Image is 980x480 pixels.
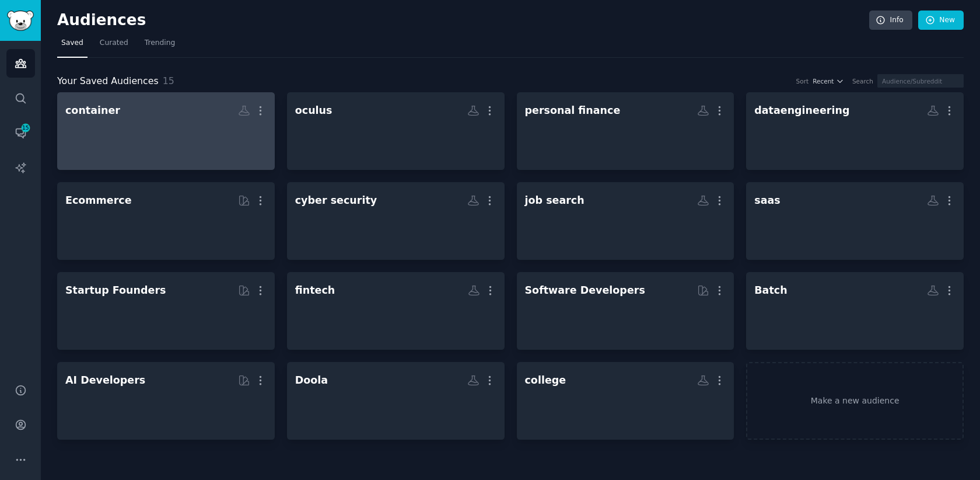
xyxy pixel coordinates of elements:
div: oculus [295,103,332,118]
div: Software Developers [525,283,645,298]
a: Software Developers [517,272,734,350]
span: Saved [61,38,83,48]
a: oculus [287,92,505,170]
a: Doola [287,362,505,440]
span: 15 [20,124,31,132]
div: Ecommerce [65,193,132,208]
div: Doola [295,373,328,388]
span: Curated [100,38,128,48]
a: Trending [141,34,179,58]
div: cyber security [295,193,377,208]
a: job search [517,182,734,260]
a: Batch [746,272,964,350]
a: Info [869,11,912,30]
a: saas [746,182,964,260]
div: Sort [796,77,809,85]
img: GummySearch logo [7,11,34,31]
div: job search [525,193,584,208]
a: fintech [287,272,505,350]
span: Recent [813,77,834,85]
a: personal finance [517,92,734,170]
a: dataengineering [746,92,964,170]
span: 15 [163,75,174,86]
span: Your Saved Audiences [57,74,159,89]
a: AI Developers [57,362,275,440]
a: cyber security [287,182,505,260]
div: personal finance [525,103,621,118]
div: Startup Founders [65,283,166,298]
input: Audience/Subreddit [877,74,964,88]
div: saas [754,193,780,208]
div: container [65,103,120,118]
a: college [517,362,734,440]
a: 15 [6,119,35,147]
div: college [525,373,566,388]
div: fintech [295,283,335,298]
span: Trending [145,38,175,48]
a: Curated [96,34,132,58]
a: Ecommerce [57,182,275,260]
div: dataengineering [754,103,849,118]
a: Saved [57,34,87,58]
a: Make a new audience [746,362,964,440]
a: New [918,11,964,30]
button: Recent [813,77,844,85]
a: Startup Founders [57,272,275,350]
div: Batch [754,283,787,298]
div: AI Developers [65,373,145,388]
h2: Audiences [57,11,869,30]
a: container [57,92,275,170]
div: Search [852,77,873,85]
